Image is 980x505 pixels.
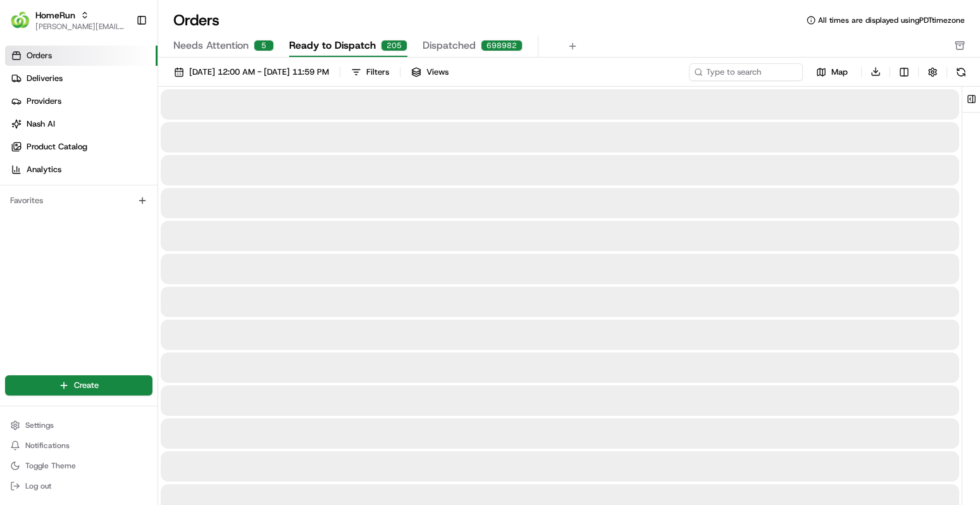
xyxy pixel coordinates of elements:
[289,38,376,53] span: Ready to Dispatch
[112,196,138,206] span: [DATE]
[13,184,33,204] img: Ben Goodger
[689,63,803,81] input: Type to search
[5,68,158,89] a: Deliveries
[74,380,99,391] span: Create
[35,22,126,32] button: [PERSON_NAME][EMAIL_ADDRESS][DOMAIN_NAME]
[5,91,158,111] a: Providers
[25,440,70,451] span: Notifications
[818,15,965,25] span: All times are displayed using PDT timezone
[57,133,174,143] div: We're available if you need us!
[5,190,152,211] div: Favorites
[13,50,230,70] p: Welcome 👋
[5,114,158,134] a: Nash AI
[27,50,52,61] span: Orders
[173,10,220,30] h1: Orders
[102,243,208,266] a: 💻API Documentation
[107,249,117,259] div: 💻
[831,66,848,78] span: Map
[481,40,523,51] div: 698982
[27,73,63,84] span: Deliveries
[423,38,476,53] span: Dispatched
[27,118,55,130] span: Nash AI
[406,63,454,81] button: Views
[808,65,856,80] button: Map
[254,40,274,51] div: 5
[5,477,152,495] button: Log out
[27,164,61,175] span: Analytics
[25,248,97,261] span: Knowledge Base
[126,279,153,289] span: Pylon
[5,457,152,475] button: Toggle Theme
[381,40,407,51] div: 205
[189,66,329,78] span: [DATE] 12:00 AM - [DATE] 11:59 PM
[10,10,30,30] img: HomeRun
[173,38,249,53] span: Needs Attention
[25,481,51,491] span: Log out
[27,96,61,107] span: Providers
[5,375,152,396] button: Create
[105,196,109,206] span: •
[13,164,85,174] div: Past conversations
[27,120,49,143] img: 2790269178180_0ac78f153ef27d6c0503_72.jpg
[13,249,23,259] div: 📗
[25,196,35,206] img: 1736555255976-a54dd68f-1ca7-489b-9aae-adbdc363a1c4
[8,243,102,266] a: 📗Knowledge Base
[13,12,38,37] img: Nash
[35,9,75,22] button: HomeRun
[952,63,970,81] button: Refresh
[25,461,76,471] span: Toggle Theme
[33,81,209,94] input: Clear
[5,46,158,66] a: Orders
[25,420,54,430] span: Settings
[39,196,102,206] span: [PERSON_NAME]
[5,159,158,180] a: Analytics
[120,248,203,261] span: API Documentation
[168,63,335,81] button: [DATE] 12:00 AM - [DATE] 11:59 PM
[5,137,158,157] a: Product Catalog
[5,416,152,434] button: Settings
[345,63,395,81] button: Filters
[89,278,153,289] a: Powered byPylon
[5,437,152,454] button: Notifications
[426,66,449,78] span: Views
[215,124,230,139] button: Start new chat
[57,120,208,133] div: Start new chat
[27,141,87,153] span: Product Catalog
[366,66,389,78] div: Filters
[196,161,230,177] button: See all
[13,120,35,143] img: 1736555255976-a54dd68f-1ca7-489b-9aae-adbdc363a1c4
[5,5,131,35] button: HomeRunHomeRun[PERSON_NAME][EMAIL_ADDRESS][DOMAIN_NAME]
